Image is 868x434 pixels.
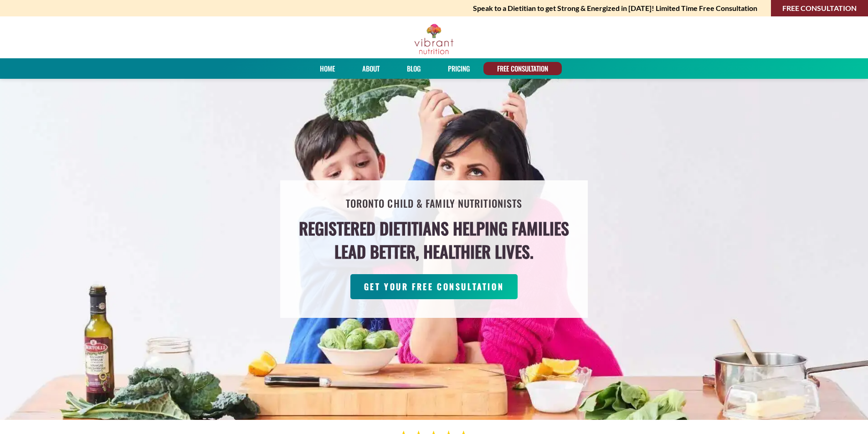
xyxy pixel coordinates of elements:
a: FREE CONSULTATION [494,62,551,75]
h2: Toronto Child & Family Nutritionists [346,194,523,213]
a: Home [317,62,338,75]
img: Vibrant Nutrition [414,23,454,55]
a: GET YOUR FREE CONSULTATION [350,274,518,299]
a: PRICING [445,62,473,75]
strong: Speak to a Dietitian to get Strong & Energized in [DATE]! Limited Time Free Consultation [473,2,757,15]
h4: Registered Dietitians helping families lead better, healthier lives. [299,217,569,263]
a: About [359,62,383,75]
a: Blog [404,62,424,75]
